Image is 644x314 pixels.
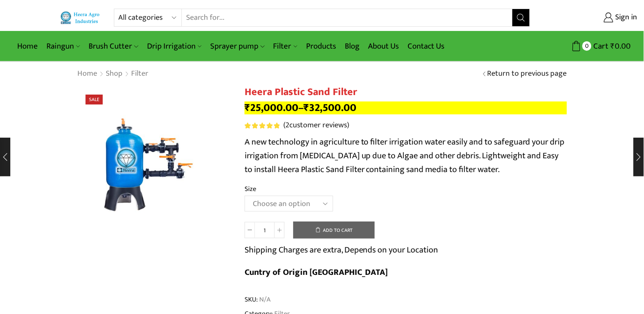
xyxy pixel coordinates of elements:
[77,68,98,80] a: Home
[245,295,567,305] span: SKU:
[77,68,149,80] nav: Breadcrumb
[304,99,309,117] span: ₹
[539,38,631,54] a: 0 Cart ₹0.00
[245,123,279,129] div: Rated 5.00 out of 5
[245,184,256,194] label: Size
[283,120,349,131] a: (2customer reviews)
[245,86,567,99] h1: Heera Plastic Sand Filter
[245,123,281,129] span: 2
[293,222,375,239] button: Add to cart
[131,68,149,80] a: Filter
[143,36,206,56] a: Drip Irrigation
[245,99,250,117] span: ₹
[245,265,388,280] b: Cuntry of Origin [GEOGRAPHIC_DATA]
[403,36,449,56] a: Contact Us
[543,10,638,25] a: Sign in
[269,36,302,56] a: Filter
[42,36,84,56] a: Raingun
[592,40,609,52] span: Cart
[13,36,42,56] a: Home
[105,68,123,80] a: Shop
[258,295,270,305] span: N/A
[245,123,279,129] span: Rated out of 5 based on customer ratings
[245,99,298,117] bdi: 25,000.00
[512,9,530,26] button: Search button
[84,36,142,56] a: Brush Cutter
[86,95,103,105] span: Sale
[340,36,364,56] a: Blog
[488,68,567,80] a: Return to previous page
[245,102,567,114] p: –
[245,135,567,176] p: A new technology in agriculture to filter irrigation water easily and to safeguard your drip irri...
[611,40,615,53] span: ₹
[583,41,592,50] span: 0
[304,99,356,117] bdi: 32,500.00
[611,40,631,53] bdi: 0.00
[182,9,512,26] input: Search for...
[302,36,340,56] a: Products
[206,36,269,56] a: Sprayer pump
[364,36,403,56] a: About Us
[255,222,274,238] input: Product quantity
[245,243,439,257] p: Shipping Charges are extra, Depends on your Location
[285,119,289,132] span: 2
[613,12,638,23] span: Sign in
